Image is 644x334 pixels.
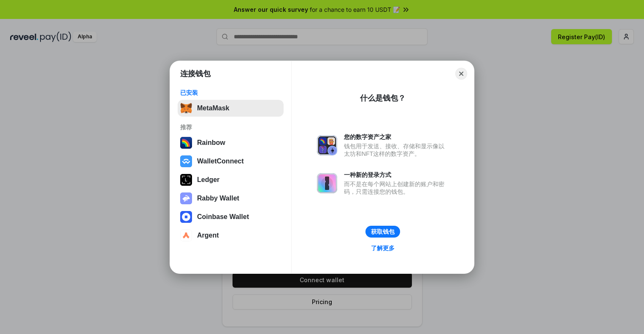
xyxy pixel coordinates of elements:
div: Rainbow [197,139,225,147]
div: 钱包用于发送、接收、存储和显示像以太坊和NFT这样的数字资产。 [344,142,449,158]
div: Coinbase Wallet [197,213,249,221]
button: Argent [178,227,284,244]
button: Rabby Wallet [178,190,284,207]
img: svg+xml,%3Csvg%20width%3D%2228%22%20height%3D%2228%22%20viewBox%3D%220%200%2028%2028%22%20fill%3D... [180,155,192,167]
img: svg+xml,%3Csvg%20width%3D%2228%22%20height%3D%2228%22%20viewBox%3D%220%200%2028%2028%22%20fill%3D... [180,230,192,241]
div: 您的数字资产之家 [344,133,449,141]
div: 而不是在每个网站上创建新的账户和密码，只需连接您的钱包。 [344,180,449,195]
button: Rainbow [178,134,284,151]
img: svg+xml,%3Csvg%20xmlns%3D%22http%3A%2F%2Fwww.w3.org%2F2000%2Fsvg%22%20fill%3D%22none%22%20viewBox... [180,192,192,204]
img: svg+xml,%3Csvg%20xmlns%3D%22http%3A%2F%2Fwww.w3.org%2F2000%2Fsvg%22%20width%3D%2228%22%20height%3... [180,174,192,186]
img: svg+xml,%3Csvg%20width%3D%2228%22%20height%3D%2228%22%20viewBox%3D%220%200%2028%2028%22%20fill%3D... [180,211,192,223]
button: Close [455,68,467,80]
button: WalletConnect [178,153,284,170]
img: svg+xml,%3Csvg%20xmlns%3D%22http%3A%2F%2Fwww.w3.org%2F2000%2Fsvg%22%20fill%3D%22none%22%20viewBox... [317,173,337,193]
button: MetaMask [178,100,284,117]
button: 获取钱包 [365,226,400,238]
h1: 连接钱包 [180,69,211,79]
div: Argent [197,232,219,239]
div: WalletConnect [197,158,244,165]
a: 了解更多 [366,243,400,254]
div: 获取钱包 [371,228,395,235]
div: 一种新的登录方式 [344,171,449,179]
img: svg+xml,%3Csvg%20width%3D%22120%22%20height%3D%22120%22%20viewBox%3D%220%200%20120%20120%22%20fil... [180,137,192,149]
img: svg+xml,%3Csvg%20xmlns%3D%22http%3A%2F%2Fwww.w3.org%2F2000%2Fsvg%22%20fill%3D%22none%22%20viewBox... [317,135,337,155]
img: svg+xml,%3Csvg%20fill%3D%22none%22%20height%3D%2233%22%20viewBox%3D%220%200%2035%2033%22%20width%... [180,102,192,114]
button: Coinbase Wallet [178,208,284,225]
div: 了解更多 [371,244,395,252]
div: MetaMask [197,104,229,112]
div: 已安装 [180,89,281,96]
div: 推荐 [180,123,281,131]
div: Ledger [197,176,219,184]
button: Ledger [178,171,284,188]
div: 什么是钱包？ [360,93,406,103]
div: Rabby Wallet [197,195,239,202]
